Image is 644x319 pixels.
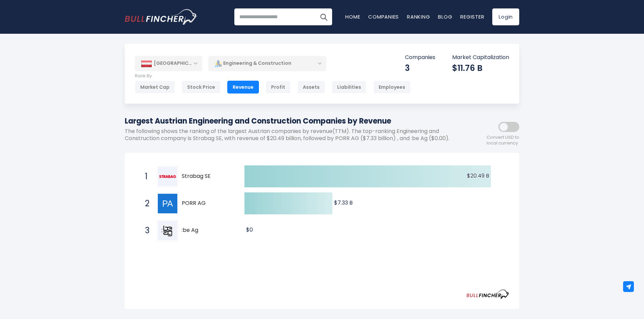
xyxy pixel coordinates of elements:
div: Liabilities [332,81,367,94]
text: $0 [246,226,253,234]
div: Employees [373,81,411,94]
p: Companies [405,54,435,61]
a: Register [460,13,484,20]
a: Companies [368,13,399,20]
span: :be Ag [182,227,233,234]
img: :be Ag [158,221,177,240]
span: PORR AG [182,200,233,207]
span: 3 [142,225,148,236]
text: $20.49 B [467,172,489,180]
a: Blog [438,13,452,20]
div: Stock Price [182,81,221,94]
a: Login [492,8,519,25]
span: 2 [142,198,148,209]
text: $7.33 B [334,199,353,207]
p: The following shows the ranking of the largest Austrian companies by revenue(TTM). The top-rankin... [125,128,459,142]
img: Bullfincher logo [125,9,198,25]
button: Search [315,8,332,25]
div: 3 [405,63,435,73]
div: $11.76 B [452,63,509,73]
h1: Largest Austrian Engineering and Construction Companies by Revenue [125,115,459,127]
p: Market Capitalization [452,54,509,61]
div: Revenue [227,81,259,94]
p: Rank By [135,73,411,79]
div: Engineering & Construction [208,56,326,71]
img: Strabag SE [158,167,177,186]
div: Market Cap [135,81,175,94]
span: 1 [142,171,148,182]
a: Home [345,13,360,20]
a: Go to homepage [125,9,197,25]
a: Ranking [407,13,430,20]
div: Profit [266,81,291,94]
img: PORR AG [158,194,177,213]
span: Convert USD to local currency [487,135,519,146]
span: Strabag SE [182,173,233,180]
div: [GEOGRAPHIC_DATA] [135,56,202,71]
div: Assets [297,81,325,94]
